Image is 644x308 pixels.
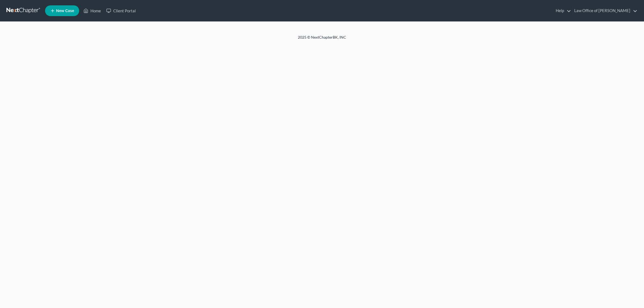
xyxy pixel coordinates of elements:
new-legal-case-button: New Case [45,5,79,16]
div: 2025 © NextChapterBK, INC [169,35,475,44]
a: Client Portal [104,6,138,16]
a: Home [81,6,104,16]
a: Law Office of [PERSON_NAME] [572,6,637,16]
a: Help [553,6,571,16]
